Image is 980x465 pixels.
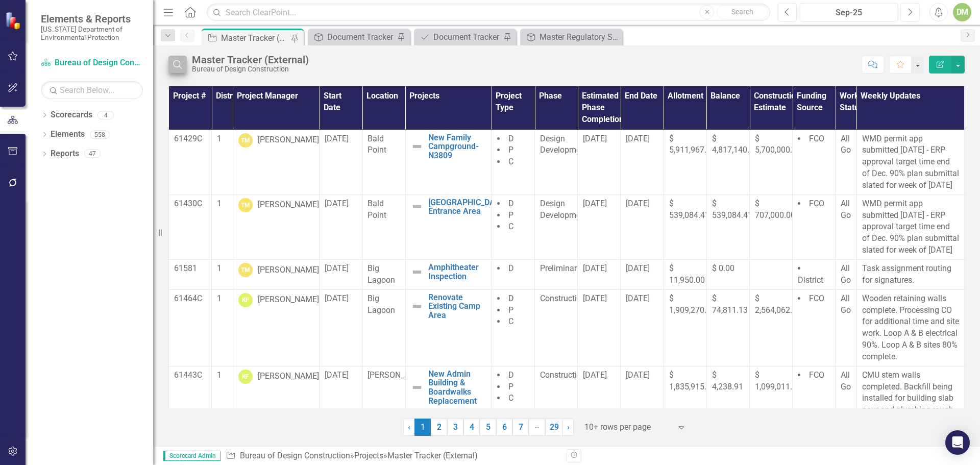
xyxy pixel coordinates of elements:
td: Double-Click to Edit [320,289,362,366]
small: [US_STATE] Department of Environmental Protection [41,25,143,42]
td: Double-Click to Edit [836,289,857,366]
td: Double-Click to Edit [233,194,319,259]
span: 1 [414,419,431,436]
div: TM [238,133,253,148]
td: Double-Click to Edit [578,130,621,194]
td: Double-Click to Edit [856,289,964,366]
span: [DATE] [325,263,349,273]
p: Wooden retaining walls complete. Processing CO for additional time and site work. Loop A & B elec... [862,293,959,363]
td: Double-Click to Edit Right Click for Context Menu [405,130,492,194]
span: P [508,145,513,155]
span: Big Lagoon [367,263,395,285]
span: 1 [217,134,222,143]
span: Big Lagoon [367,293,395,315]
td: Double-Click to Edit [362,366,405,431]
span: 1 [217,199,222,208]
td: Double-Click to Edit Right Click for Context Menu [405,259,492,289]
span: $ 5,911,967.13 [669,134,716,155]
div: Master Tracker (External) [387,451,478,460]
div: [PERSON_NAME] [258,134,319,146]
span: FCO [809,293,824,303]
span: 1 [217,370,222,380]
td: Double-Click to Edit [320,130,362,194]
td: Double-Click to Edit [535,366,578,431]
td: Double-Click to Edit [750,289,793,366]
a: Bureau of Design Construction [41,57,143,69]
div: Bureau of Design Construction [192,65,309,73]
button: Search [717,5,768,19]
td: Double-Click to Edit [750,130,793,194]
p: 61581 [174,263,206,275]
td: Double-Click to Edit [212,289,233,366]
span: C [508,393,513,403]
td: Double-Click to Edit [212,366,233,431]
span: [DATE] [583,370,607,380]
td: Double-Click to Edit [664,259,706,289]
a: 7 [512,419,529,436]
td: Double-Click to Edit [169,130,212,194]
a: 29 [545,419,563,436]
a: Amphitheater Inspection [428,263,486,281]
span: All Go [841,134,851,155]
span: [DATE] [626,134,650,143]
a: Elements [51,129,85,140]
span: [DATE] [626,263,650,273]
td: Double-Click to Edit [836,130,857,194]
td: Double-Click to Edit [535,289,578,366]
td: Double-Click to Edit [793,259,836,289]
a: [GEOGRAPHIC_DATA] Entrance Area [428,198,507,216]
td: Double-Click to Edit [212,259,233,289]
p: 61429C [174,133,206,145]
span: [PERSON_NAME] [367,370,429,380]
div: [PERSON_NAME] [258,294,319,306]
a: Projects [354,451,383,460]
td: Double-Click to Edit [212,194,233,259]
a: 2 [431,419,447,436]
td: Double-Click to Edit [793,289,836,366]
span: All Go [841,370,851,391]
td: Double-Click to Edit [233,259,319,289]
td: Double-Click to Edit [621,130,664,194]
span: P [508,210,513,220]
span: [DATE] [325,370,349,380]
span: $ 2,564,062.72 [755,293,801,315]
a: Renovate Existing Camp Area [428,293,486,320]
a: Bureau of Design Construction [240,451,350,460]
a: Document Tracker [310,31,395,43]
td: Double-Click to Edit [664,130,706,194]
span: $ 539,084.41 [712,199,752,220]
td: Double-Click to Edit [706,289,749,366]
div: 4 [97,111,114,119]
td: Double-Click to Edit [169,289,212,366]
span: [DATE] [583,293,607,303]
span: District [798,275,823,285]
td: Double-Click to Edit [664,289,706,366]
td: Double-Click to Edit Right Click for Context Menu [405,289,492,366]
span: C [508,157,513,166]
td: Double-Click to Edit [793,194,836,259]
a: Document Tracker [416,31,501,43]
td: Double-Click to Edit [212,130,233,194]
span: All Go [841,199,851,220]
td: Double-Click to Edit [706,366,749,431]
a: 6 [496,419,512,436]
span: D [508,134,514,143]
span: [DATE] [583,199,607,208]
p: 61443C [174,370,206,381]
td: Double-Click to Edit [578,194,621,259]
a: 5 [480,419,496,436]
td: Double-Click to Edit [578,289,621,366]
td: Double-Click to Edit [836,259,857,289]
span: [DATE] [626,293,650,303]
p: WMD permit app submitted [DATE] - ERP approval target time end of Dec. 90% plan submittal slated ... [862,198,959,256]
td: Double-Click to Edit [856,194,964,259]
td: Double-Click to Edit Right Click for Context Menu [405,194,492,259]
td: Double-Click to Edit [578,366,621,431]
td: Double-Click to Edit [750,259,793,289]
input: Search Below... [41,81,143,99]
a: New Admin Building & Boardwalks Replacement [428,370,486,405]
p: Task assignment routing for signatures. [862,263,959,286]
td: Double-Click to Edit [856,130,964,194]
span: $ 11,950.00 [669,263,705,285]
td: Double-Click to Edit [621,289,664,366]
